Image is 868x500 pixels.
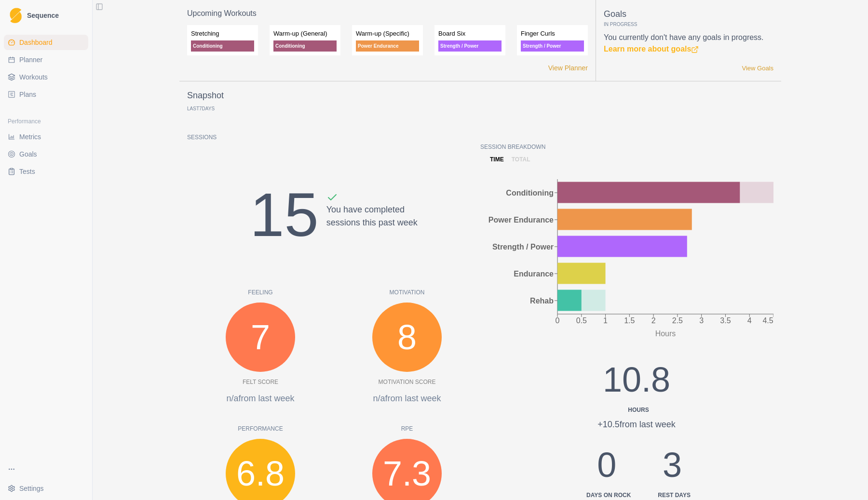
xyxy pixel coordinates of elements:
span: 7.3 [383,447,431,500]
a: Planner [4,52,88,67]
tspan: Endurance [514,269,554,277]
a: Plans [4,87,88,102]
tspan: Rehab [530,296,554,304]
tspan: 2.5 [672,316,683,325]
p: Warm-up (Specific) [356,29,419,39]
p: Felt Score [243,378,278,386]
p: Stretching [191,29,254,39]
p: time [490,155,504,164]
span: 7 [251,311,270,363]
a: Goals [4,146,88,162]
a: View Goals [742,64,773,73]
p: Strength / Power [521,40,584,52]
span: Planner [19,55,42,65]
span: 7 [199,106,202,111]
span: Plans [19,90,36,99]
p: Last Days [187,106,215,111]
p: Power Endurance [356,40,419,52]
span: 6.8 [236,447,285,500]
div: 15 [250,169,318,261]
div: 3 [654,439,691,500]
tspan: Strength / Power [492,242,554,250]
tspan: 1.5 [624,316,635,325]
p: Conditioning [191,40,254,52]
tspan: 3.5 [720,316,731,325]
button: Settings [4,481,88,496]
p: Board Six [438,29,502,39]
p: Goals [604,8,773,21]
p: Motivation Score [379,378,436,386]
span: 8 [397,311,417,363]
tspan: 2 [651,316,656,325]
p: You currently don't have any goals in progress. [604,32,773,55]
p: total [512,155,530,164]
p: Upcoming Workouts [187,8,588,19]
p: n/a from last week [187,392,334,405]
p: Feeling [187,288,334,297]
tspan: Power Endurance [488,215,554,224]
div: Performance [4,114,88,129]
div: Rest days [658,491,691,500]
a: Metrics [4,129,88,145]
div: 10.8 [571,354,702,414]
tspan: Hours [655,329,676,338]
p: Strength / Power [438,40,502,52]
p: Session Breakdown [480,143,773,151]
a: Tests [4,164,88,179]
span: Dashboard [19,38,53,47]
a: Workouts [4,69,88,85]
div: +10.5 from last week [571,418,702,431]
span: Goals [19,149,37,159]
a: View Planner [548,63,588,73]
div: Hours [575,406,702,414]
tspan: 3 [699,316,704,325]
div: 0 [583,439,631,500]
span: Metrics [19,132,41,142]
span: Workouts [19,72,48,82]
p: Sessions [187,133,480,142]
p: In Progress [604,21,773,28]
tspan: 1 [603,316,608,325]
tspan: 0.5 [576,316,587,325]
p: Snapshot [187,89,224,102]
a: Dashboard [4,35,88,50]
p: n/a from last week [334,392,480,405]
tspan: 0 [556,316,560,325]
p: Finger Curls [521,29,584,39]
p: Conditioning [273,40,337,52]
p: Motivation [334,288,480,297]
p: Performance [187,424,334,433]
p: Warm-up (General) [273,29,337,39]
a: LogoSequence [4,4,88,27]
a: Learn more about goals [604,45,699,53]
span: Tests [19,167,35,176]
div: Days on Rock [586,491,631,500]
div: You have completed sessions this past week [326,192,418,261]
tspan: 4.5 [762,316,773,325]
span: Sequence [27,12,59,19]
tspan: Conditioning [506,188,554,197]
img: Logo [10,8,22,24]
tspan: 4 [747,316,752,325]
p: RPE [334,424,480,433]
